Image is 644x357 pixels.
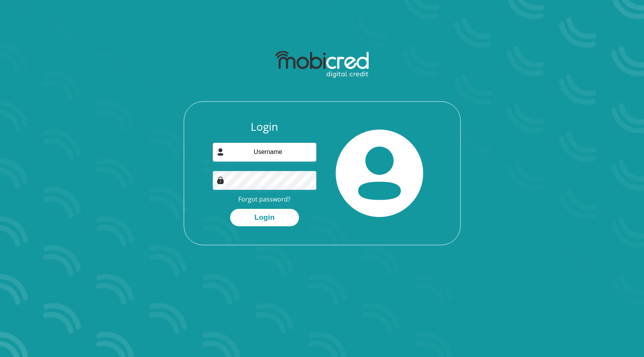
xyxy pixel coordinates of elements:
[213,143,316,162] input: Username
[238,195,290,203] a: Forgot password?
[213,120,316,133] h3: Login
[275,51,369,78] img: mobicred logo
[217,148,224,156] img: user-icon image
[230,209,299,226] button: Login
[217,176,224,184] img: Image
